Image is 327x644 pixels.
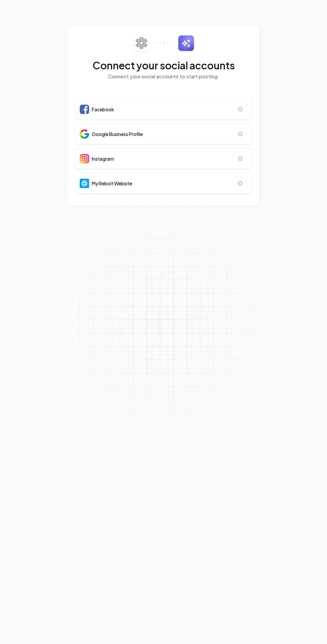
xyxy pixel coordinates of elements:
img: Instagram [80,154,89,163]
img: connector-dots.svg [155,42,173,44]
span: Instagram [92,155,114,162]
img: Facebook [80,105,89,114]
span: My Rebolt Website [92,180,132,187]
p: Connect your social accounts to start posting. [75,73,252,80]
h2: Connect your social accounts [75,59,252,71]
span: Google Business Profile [92,131,143,137]
img: sparkles.svg [178,35,194,51]
span: Facebook [92,106,114,113]
img: Website [80,179,89,188]
img: Google [80,129,89,139]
